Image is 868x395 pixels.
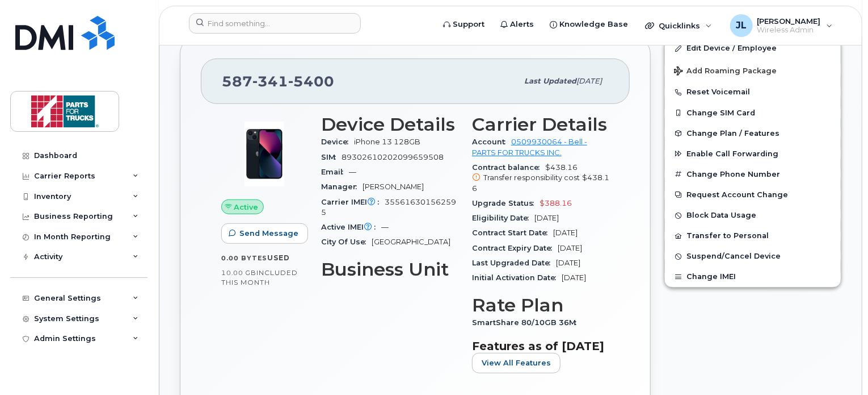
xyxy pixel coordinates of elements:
span: Wireless Admin [757,26,821,35]
span: Contract Expiry Date [472,244,558,252]
input: Find something... [189,13,361,34]
h3: Business Unit [321,259,458,280]
span: View All Features [482,357,551,368]
a: Support [435,13,492,36]
span: Knowledge Base [559,19,628,30]
span: 89302610202099659508 [342,153,444,161]
a: 0509930064 - Bell - PARTS FOR TRUCKS INC. [472,138,587,156]
h3: Rate Plan [472,295,609,315]
img: image20231002-3703462-1ig824h.jpeg [230,120,298,188]
span: 0.00 Bytes [221,254,267,262]
button: Change IMEI [665,267,841,287]
button: Change Plan / Features [665,123,841,144]
span: Contract Start Date [472,228,553,237]
span: Initial Activation Date [472,273,562,282]
span: [DATE] [562,273,586,282]
button: Send Message [221,223,308,244]
span: 355616301562595 [321,198,456,217]
span: SIM [321,153,342,161]
span: Account [472,138,511,146]
span: Support [453,19,484,30]
span: $438.16 [472,173,609,192]
a: Knowledge Base [542,13,636,36]
span: Manager [321,182,363,191]
span: Add Roaming Package [674,66,777,77]
span: Email [321,168,349,176]
span: [DATE] [556,259,580,267]
span: Active [234,202,259,213]
div: Jessica Lam [722,14,841,37]
button: Transfer to Personal [665,226,841,246]
span: — [381,223,389,231]
a: Edit Device / Employee [665,38,841,59]
button: View All Features [472,353,561,373]
button: Request Account Change [665,185,841,205]
span: Change Plan / Features [686,129,779,138]
span: Last updated [524,77,576,85]
span: Device [321,138,354,146]
button: Block Data Usage [665,205,841,226]
span: Quicklinks [659,21,700,30]
span: — [349,168,356,176]
span: Contract balance [472,163,545,172]
span: SmartShare 80/10GB 36M [472,318,582,327]
span: [DATE] [558,244,582,252]
span: Carrier IMEI [321,198,385,206]
span: Last Upgraded Date [472,259,556,267]
span: [DATE] [576,77,602,85]
h3: Features as of [DATE] [472,339,609,353]
button: Suspend/Cancel Device [665,246,841,267]
button: Enable Call Forwarding [665,144,841,164]
span: JL [736,19,747,32]
span: 5400 [288,73,334,90]
button: Change Phone Number [665,164,841,185]
span: Upgrade Status [472,199,540,207]
span: Alerts [510,19,534,30]
span: $438.16 [472,163,609,194]
span: iPhone 13 128GB [354,138,420,146]
h3: Carrier Details [472,114,609,135]
button: Add Roaming Package [665,59,841,82]
span: [PERSON_NAME] [757,16,821,26]
span: 10.00 GB [221,269,256,277]
span: used [267,253,290,262]
span: [GEOGRAPHIC_DATA] [372,238,450,246]
span: 587 [222,73,334,90]
span: Active IMEI [321,223,381,231]
span: Transfer responsibility cost [483,173,580,182]
span: [DATE] [553,228,578,237]
span: [PERSON_NAME] [363,182,424,191]
span: [DATE] [534,214,559,222]
a: Alerts [492,13,542,36]
button: Change SIM Card [665,103,841,123]
h3: Device Details [321,114,458,135]
span: Eligibility Date [472,214,534,222]
div: Quicklinks [637,14,720,37]
span: 341 [252,73,288,90]
span: included this month [221,268,298,287]
span: Suspend/Cancel Device [686,252,781,261]
span: City Of Use [321,238,372,246]
span: Enable Call Forwarding [686,149,778,158]
span: Send Message [239,228,298,239]
button: Reset Voicemail [665,82,841,102]
span: $388.16 [540,199,572,207]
